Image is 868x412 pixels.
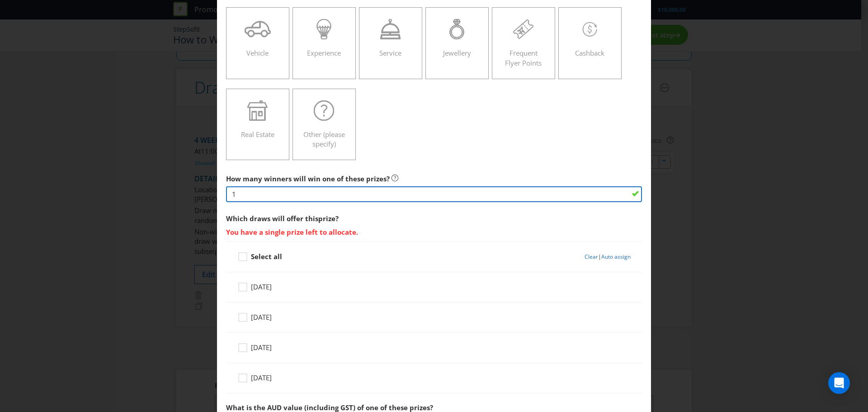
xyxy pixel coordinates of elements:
[318,214,335,223] span: prize
[598,253,601,260] span: |
[828,372,850,394] div: Open Intercom Messenger
[251,282,272,291] span: [DATE]
[241,130,274,139] span: Real Estate
[226,186,642,202] input: e.g. 4
[226,174,390,183] span: How many winners will win one of these prizes?
[246,48,269,57] span: Vehicle
[251,373,272,382] span: [DATE]
[575,48,604,57] span: Cashback
[379,48,401,57] span: Service
[251,252,282,261] strong: Select all
[251,313,272,322] span: [DATE]
[226,403,433,412] span: What is the AUD value (including GST) of one of these prizes?
[601,253,631,260] a: Auto assign
[443,48,471,57] span: Jewellery
[303,130,345,148] span: Other (please specify)
[251,343,272,352] span: [DATE]
[585,253,598,260] a: Clear
[226,224,642,237] span: You have a single prize left to allocate.
[307,48,341,57] span: Experience
[226,214,318,223] span: Which draws will offer this
[335,214,339,223] span: ?
[505,48,542,67] span: Frequent Flyer Points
